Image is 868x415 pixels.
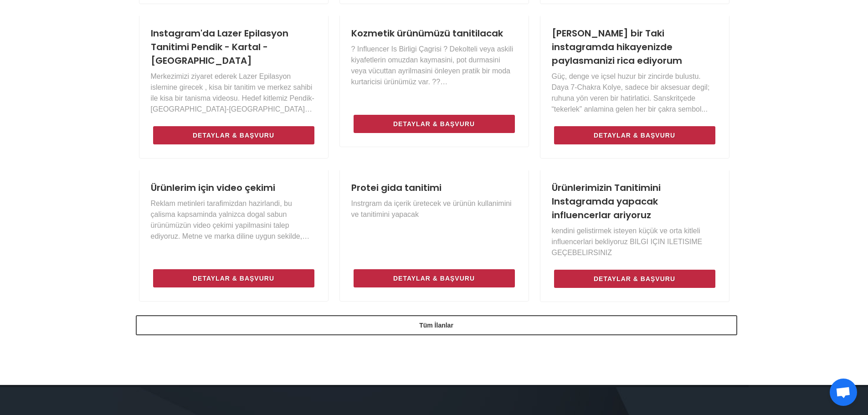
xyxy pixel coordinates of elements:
p: Reklam metinleri tarafimizdan hazirlandi, bu çalisma kapsaminda yalnizca dogal sabun ürünümüzün v... [151,198,317,242]
p: Instrgram da içerik üretecek ve ürünün kullanimini ve tanitimini yapacak [351,198,517,220]
a: Detaylar & Başvuru [153,269,314,287]
a: Detaylar & Başvuru [554,126,715,144]
a: [PERSON_NAME] bir Taki instagramda hikayenizde paylasmanizi rica ediyorum [552,27,682,67]
p: Merkezimizi ziyaret ederek Lazer Epilasyon islemine girecek , kisa bir tanitim ve merkez sahibi i... [151,71,317,115]
span: Detaylar & Başvuru [594,273,675,284]
a: Ürünlerim için video çekimi [151,181,275,194]
span: Detaylar & Başvuru [193,130,274,141]
a: Tüm İlanlar [136,315,737,335]
span: Detaylar & Başvuru [393,118,475,129]
a: Detaylar & Başvuru [354,269,515,287]
p: ? Influencer Is Birligi Çagrisi ? Dekolteli veya askili kiyafetlerin omuzdan kaymasini, pot durma... [351,44,517,87]
a: Kozmetik ürünümüzü tanitilacak [351,27,503,40]
div: Açık sohbet [830,379,857,406]
span: Detaylar & Başvuru [393,273,475,284]
p: Güç, denge ve içsel huzur bir zincirde bulustu. Daya 7-Chakra Kolye, sadece bir aksesuar degil; r... [552,71,718,115]
a: Instagram'da Lazer Epilasyon Tanitimi Pendik - Kartal - [GEOGRAPHIC_DATA] [151,27,288,67]
a: Detaylar & Başvuru [153,126,314,144]
a: Detaylar & Başvuru [354,115,515,133]
span: Detaylar & Başvuru [594,130,675,141]
span: Detaylar & Başvuru [193,273,274,284]
p: kendini gelistirmek isteyen küçük ve orta kitleli influencerlari bekliyoruz BILGI IÇIN ILETISIME ... [552,225,718,258]
a: Protei gida tanitimi [351,181,442,194]
a: Detaylar & Başvuru [554,270,715,288]
a: Ürünlerimizin Tanitimini Instagramda yapacak influencerlar ariyoruz [552,181,661,221]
